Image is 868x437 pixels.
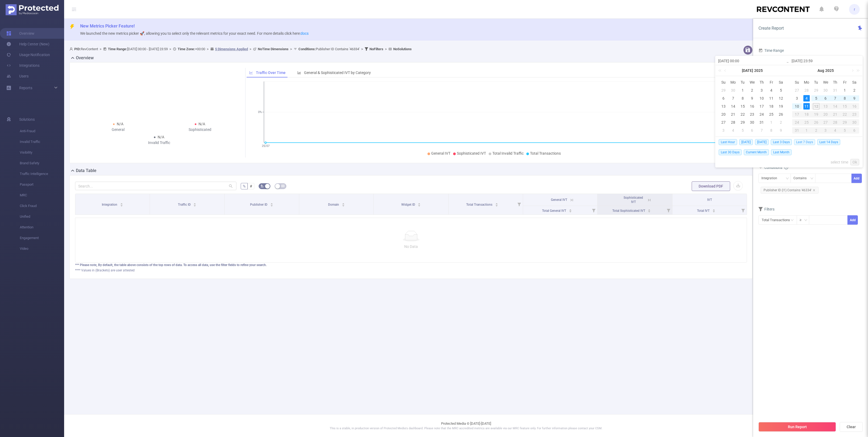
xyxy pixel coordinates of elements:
h2: Overview [76,55,94,61]
div: 29 [739,119,746,126]
td: July 14, 2025 [728,102,738,110]
a: Overview [6,28,34,39]
div: 1 [802,127,811,134]
td: August 28, 2025 [830,118,840,126]
span: N/A [158,135,164,139]
td: August 30, 2025 [850,118,859,126]
td: August 10, 2025 [792,102,802,110]
th: Sat [776,78,786,86]
div: 3 [720,127,727,134]
div: 16 [850,103,859,110]
td: July 12, 2025 [776,94,786,102]
th: Mon [728,78,738,86]
span: Last 3 Days [771,139,792,145]
td: August 23, 2025 [850,110,859,118]
span: Publisher ID (l1) Contains '46334' [761,187,819,194]
span: Reports [19,86,32,90]
span: Mo [728,80,738,85]
b: No Filters [369,47,383,51]
a: Reports [19,83,32,93]
td: August 6, 2025 [821,94,831,102]
th: Fri [766,78,776,86]
span: Solutions [19,114,35,125]
div: 13 [720,103,727,110]
td: July 7, 2025 [728,94,738,102]
div: Integration [761,174,781,183]
a: Ok [850,159,859,165]
td: August 7, 2025 [830,94,840,102]
div: 28 [803,87,810,93]
div: 6 [850,127,859,134]
span: % [243,184,246,188]
td: August 14, 2025 [830,102,840,110]
span: Attention [20,222,64,233]
td: July 19, 2025 [776,102,786,110]
span: [DATE] [739,139,753,145]
span: > [289,47,294,51]
td: August 8, 2025 [766,126,776,134]
td: August 31, 2025 [792,126,802,134]
span: Th [830,80,840,85]
div: Contains [793,174,810,183]
span: New Metrics Picker Feature! [80,24,135,29]
span: Last 14 Days [817,139,840,145]
span: General IVT [431,151,450,155]
span: > [98,47,103,51]
div: 18 [768,103,774,110]
div: 30 [749,119,755,126]
td: July 29, 2025 [738,118,748,126]
button: Clear [840,422,863,432]
td: July 31, 2025 [830,86,840,94]
td: September 6, 2025 [850,126,859,134]
span: > [205,47,210,51]
div: 29 [813,87,819,93]
td: July 24, 2025 [757,110,766,118]
td: August 13, 2025 [821,102,831,110]
h2: Data Table [76,167,96,174]
tspan: 25/07 [262,144,269,148]
a: Aug [817,65,825,76]
span: Passport [20,179,64,190]
td: August 15, 2025 [840,102,850,110]
th: Sun [792,78,802,86]
a: docs [301,31,309,36]
span: > [383,47,388,51]
td: July 30, 2025 [821,86,831,94]
div: 31 [832,87,838,93]
td: August 5, 2025 [738,126,748,134]
div: 29 [840,119,850,126]
div: 6 [822,95,829,102]
th: Fri [840,78,850,86]
div: 2 [778,119,784,126]
div: 8 [768,127,774,134]
td: August 6, 2025 [748,126,757,134]
td: September 4, 2025 [830,126,840,134]
i: icon: down [786,177,789,181]
span: Traffic Intelligence [20,169,64,179]
div: 28 [730,119,736,126]
td: September 3, 2025 [821,126,831,134]
span: > [248,47,253,51]
td: August 3, 2025 [792,94,802,102]
img: Protected Media [6,4,59,15]
div: 1 [739,87,746,93]
button: Add [851,174,862,183]
div: 7 [758,127,765,134]
i: icon: table [281,184,285,188]
div: 4 [803,95,810,102]
a: 2025 [754,65,763,76]
span: Fr [766,80,776,85]
div: 6 [720,95,727,102]
div: 23 [850,111,859,118]
span: Last 7 Days [794,139,815,145]
div: 30 [850,119,859,126]
span: Fr [840,80,850,85]
span: Video [20,243,64,254]
div: 7 [730,95,736,102]
i: icon: thunderbolt [69,24,75,29]
td: July 5, 2025 [776,86,786,94]
div: 27 [794,87,800,93]
td: July 28, 2025 [802,86,811,94]
a: Integrations [6,60,40,71]
td: August 1, 2025 [766,118,776,126]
